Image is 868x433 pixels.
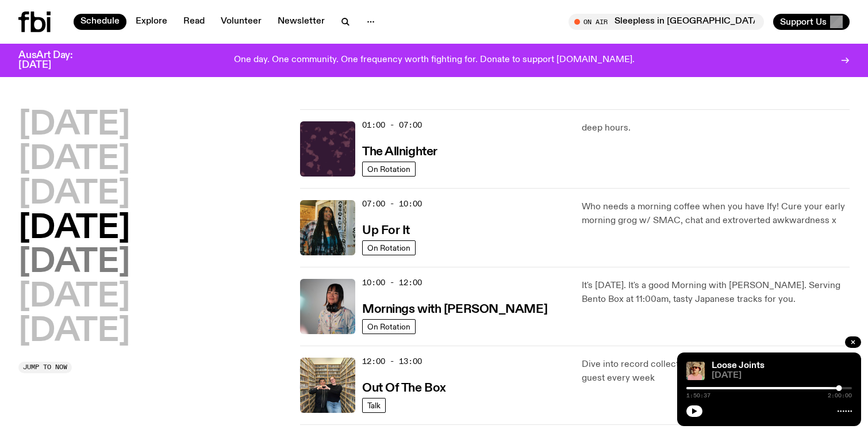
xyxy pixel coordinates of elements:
a: Out Of The Box [362,380,446,394]
img: Kana Frazer is smiling at the camera with her head tilted slightly to her left. She wears big bla... [300,279,355,334]
a: On Rotation [362,162,416,177]
span: 2:00:00 [828,393,852,398]
span: On Rotation [367,322,410,331]
span: 12:00 - 13:00 [362,356,422,367]
a: Explore [129,14,174,30]
img: Matt and Kate stand in the music library and make a heart shape with one hand each. [300,358,355,413]
h3: Mornings with [PERSON_NAME] [362,304,547,316]
h3: Up For It [362,225,410,237]
a: Read [176,14,212,30]
button: [DATE] [18,213,130,245]
span: On Rotation [367,243,410,252]
span: On Rotation [367,164,410,173]
button: [DATE] [18,109,130,141]
a: Loose Joints [712,361,765,370]
p: deep hours. [582,121,850,135]
span: Jump to now [23,364,67,370]
button: [DATE] [18,178,130,210]
button: Jump to now [18,362,72,373]
img: Tyson stands in front of a paperbark tree wearing orange sunglasses, a suede bucket hat and a pin... [686,362,705,380]
a: The Allnighter [362,144,437,158]
p: Who needs a morning coffee when you have Ify! Cure your early morning grog w/ SMAC, chat and extr... [582,200,850,228]
h3: The Allnighter [362,146,437,158]
p: Dive into record collections and life recollections with a special guest every week [582,358,850,385]
h3: Out Of The Box [362,382,446,394]
p: It's [DATE]. It's a good Morning with [PERSON_NAME]. Serving Bento Box at 11:00am, tasty Japanese... [582,279,850,306]
h3: AusArt Day: [DATE] [18,51,92,70]
a: Schedule [74,14,126,30]
a: On Rotation [362,319,416,334]
a: Up For It [362,223,410,237]
span: Talk [367,401,381,409]
p: One day. One community. One frequency worth fighting for. Donate to support [DOMAIN_NAME]. [234,55,635,66]
span: 10:00 - 12:00 [362,277,422,288]
span: [DATE] [712,371,852,380]
a: Volunteer [214,14,268,30]
span: 01:00 - 07:00 [362,120,422,131]
button: [DATE] [18,144,130,176]
span: 1:50:37 [686,393,710,398]
img: Ify - a Brown Skin girl with black braided twists, looking up to the side with her tongue stickin... [300,200,355,255]
span: 07:00 - 10:00 [362,198,422,209]
button: On AirSleepless in [GEOGRAPHIC_DATA] [569,14,764,30]
span: Support Us [780,17,827,27]
a: Mornings with [PERSON_NAME] [362,301,547,316]
a: On Rotation [362,240,416,255]
button: [DATE] [18,281,130,313]
button: [DATE] [18,247,130,279]
button: Support Us [773,14,850,30]
button: [DATE] [18,316,130,348]
a: Talk [362,398,386,413]
a: Newsletter [271,14,332,30]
